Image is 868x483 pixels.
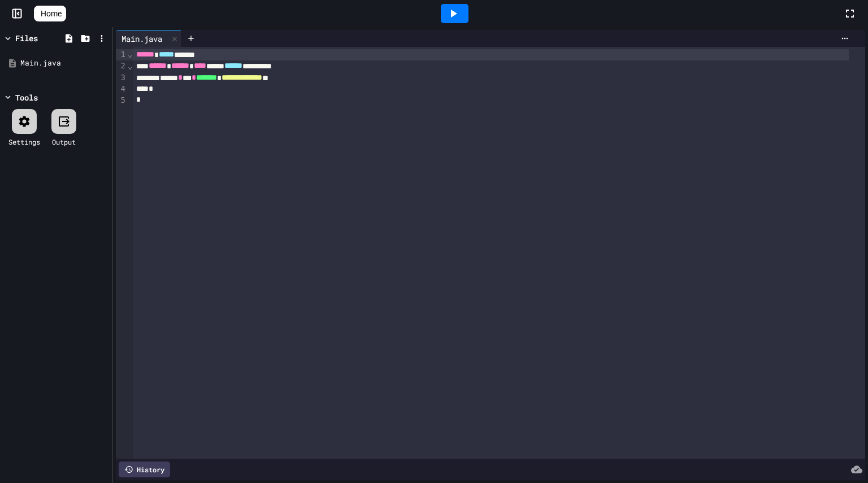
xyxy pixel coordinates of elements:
[116,33,168,45] div: Main.java
[116,95,127,106] div: 5
[119,462,170,477] div: History
[15,92,38,103] div: Tools
[8,137,40,147] div: Settings
[116,30,182,47] div: Main.java
[116,84,127,95] div: 4
[20,58,108,69] div: Main.java
[15,32,38,44] div: Files
[127,50,133,59] span: Fold line
[116,49,127,60] div: 1
[116,72,127,84] div: 3
[41,8,62,19] span: Home
[34,6,66,21] a: Home
[116,60,127,72] div: 2
[52,137,76,147] div: Output
[127,62,133,71] span: Fold line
